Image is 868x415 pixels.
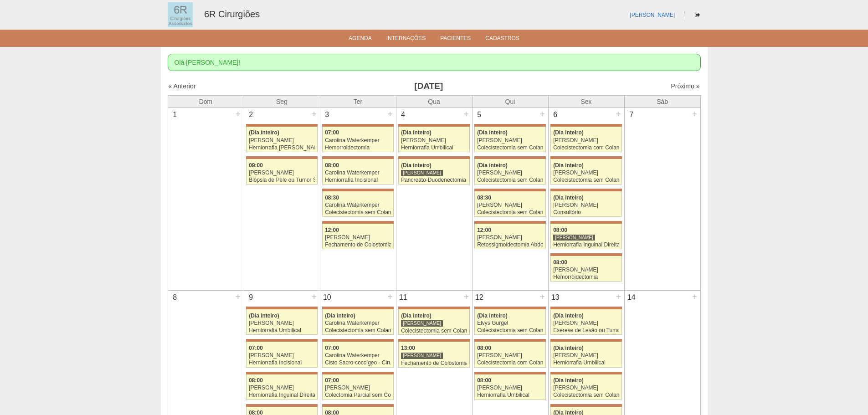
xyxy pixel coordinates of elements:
[246,374,317,400] a: 08:00 [PERSON_NAME] Herniorrafia Inguinal Direita
[553,259,567,266] span: 08:00
[550,342,621,367] a: (Dia inteiro) [PERSON_NAME] Herniorrafia Umbilical
[398,339,469,342] div: Key: Maria Braido
[472,95,548,108] th: Qui
[401,360,467,366] div: Fechamento de Colostomia ou Enterostomia
[477,138,543,143] div: [PERSON_NAME]
[477,129,508,136] span: (Dia inteiro)
[550,221,621,224] div: Key: Maria Braido
[398,307,469,309] div: Key: Maria Braido
[325,242,391,248] div: Fechamento de Colostomia ou Enterostomia
[249,328,315,333] div: Herniorrafia Umbilical
[249,162,263,169] span: 09:00
[477,345,491,351] span: 08:00
[322,124,393,127] div: Key: Maria Braido
[168,54,701,71] div: Olá [PERSON_NAME]!
[325,377,339,384] span: 07:00
[234,108,242,120] div: +
[246,342,317,367] a: 07:00 [PERSON_NAME] Herniorrafia Incisional
[474,127,545,152] a: (Dia inteiro) [PERSON_NAME] Colecistectomia sem Colangiografia VL
[320,95,396,108] th: Ter
[246,309,317,335] a: (Dia inteiro) [PERSON_NAME] Herniorrafia Umbilical
[168,291,182,304] div: 8
[325,313,355,319] span: (Dia inteiro)
[477,242,543,248] div: Retossigmoidectomia Abdominal
[462,291,470,302] div: +
[553,345,584,351] span: (Dia inteiro)
[474,189,545,191] div: Key: Maria Braido
[401,129,431,136] span: (Dia inteiro)
[249,138,315,143] div: [PERSON_NAME]
[249,360,315,366] div: Herniorrafia Incisional
[168,95,244,108] th: Dom
[550,127,621,152] a: (Dia inteiro) [PERSON_NAME] Colecistectomia com Colangiografia VL
[401,320,443,327] div: [PERSON_NAME]
[322,342,393,367] a: 07:00 Carolina Waterkemper Cisto Sacro-coccígeo - Cirurgia
[246,372,317,374] div: Key: Maria Braido
[553,202,619,208] div: [PERSON_NAME]
[624,95,700,108] th: Sáb
[401,138,467,143] div: [PERSON_NAME]
[625,108,639,122] div: 7
[244,95,320,108] th: Seg
[553,162,584,169] span: (Dia inteiro)
[401,352,443,359] div: [PERSON_NAME]
[386,108,394,120] div: +
[349,35,372,44] a: Agenda
[553,138,619,143] div: [PERSON_NAME]
[325,328,391,333] div: Colecistectomia sem Colangiografia VL
[246,307,317,309] div: Key: Maria Braido
[322,374,393,400] a: 07:00 [PERSON_NAME] Colectomia Parcial sem Colostomia
[249,177,315,183] div: Biópsia de Pele ou Tumor Superficial
[325,210,391,215] div: Colecistectomia sem Colangiografia VL
[244,291,258,304] div: 9
[325,138,391,143] div: Carolina Waterkemper
[474,374,545,400] a: 08:00 [PERSON_NAME] Herniorrafia Umbilical
[477,392,543,398] div: Herniorrafia Umbilical
[398,309,469,335] a: (Dia inteiro) [PERSON_NAME] Colecistectomia sem Colangiografia
[553,177,619,183] div: Colecistectomia sem Colangiografia VL
[477,162,508,169] span: (Dia inteiro)
[401,345,415,351] span: 13:00
[396,95,472,108] th: Qua
[401,177,467,183] div: Pancreato-Duodenectomia com Linfadenectomia
[553,242,619,248] div: Herniorrafia Inguinal Direita
[325,360,391,366] div: Cisto Sacro-coccígeo - Cirurgia
[320,108,334,122] div: 3
[550,372,621,374] div: Key: Maria Braido
[550,224,621,249] a: 08:00 [PERSON_NAME] Herniorrafia Inguinal Direita
[553,320,619,326] div: [PERSON_NAME]
[553,328,619,333] div: Exerese de Lesão ou Tumor de Pele
[474,124,545,127] div: Key: Maria Braido
[477,227,491,233] span: 12:00
[550,309,621,335] a: (Dia inteiro) [PERSON_NAME] Exerese de Lesão ou Tumor de Pele
[485,35,519,44] a: Cadastros
[474,191,545,217] a: 08:30 [PERSON_NAME] Colecistectomia sem Colangiografia VL
[630,12,675,18] a: [PERSON_NAME]
[401,169,443,176] div: [PERSON_NAME]
[553,377,584,384] span: (Dia inteiro)
[550,339,621,342] div: Key: Maria Braido
[477,313,508,319] span: (Dia inteiro)
[325,353,391,359] div: Carolina Waterkemper
[539,291,546,302] div: +
[322,307,393,309] div: Key: Maria Braido
[325,129,339,136] span: 07:00
[553,227,567,233] span: 08:00
[401,313,431,319] span: (Dia inteiro)
[691,108,699,120] div: +
[553,145,619,151] div: Colecistectomia com Colangiografia VL
[325,345,339,351] span: 07:00
[398,124,469,127] div: Key: Maria Braido
[401,145,467,151] div: Herniorrafia Umbilical
[322,191,393,217] a: 08:30 Carolina Waterkemper Colecistectomia sem Colangiografia VL
[401,328,467,334] div: Colecistectomia sem Colangiografia
[553,267,619,273] div: [PERSON_NAME]
[322,372,393,374] div: Key: Maria Braido
[325,385,391,391] div: [PERSON_NAME]
[322,309,393,335] a: (Dia inteiro) Carolina Waterkemper Colecistectomia sem Colangiografia VL
[474,307,545,309] div: Key: Maria Braido
[548,95,624,108] th: Sex
[325,235,391,241] div: [PERSON_NAME]
[474,156,545,159] div: Key: Maria Braido
[550,253,621,256] div: Key: Maria Braido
